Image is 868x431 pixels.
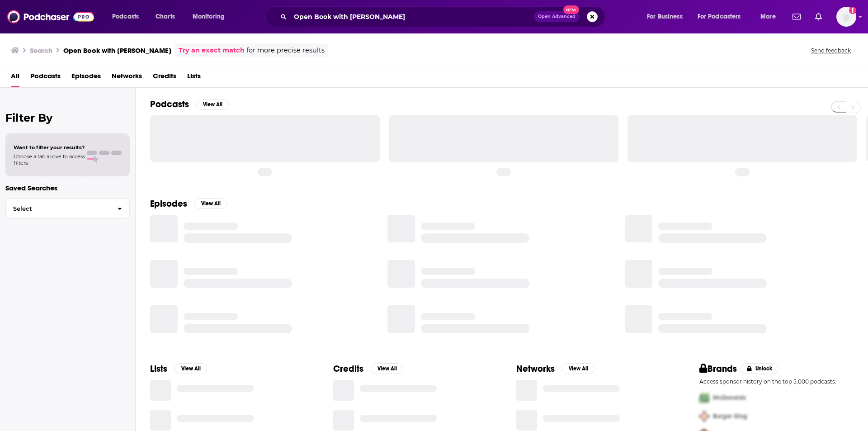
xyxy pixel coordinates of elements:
svg: Add a profile image [849,7,856,14]
h2: Lists [150,363,167,374]
span: More [760,10,776,23]
span: Want to filter your results? [14,144,85,151]
span: Select [6,206,110,212]
button: open menu [641,9,694,24]
img: First Pro Logo [696,388,713,407]
h2: Networks [516,363,555,374]
span: For Business [647,10,683,23]
button: Send feedback [808,47,854,54]
span: McDonalds [713,394,746,402]
h2: Filter By [5,111,130,124]
a: Credits [153,69,176,87]
span: Monitoring [193,10,225,23]
h2: Episodes [150,198,187,209]
span: Burger King [713,412,747,420]
img: Podchaser - Follow, Share and Rate Podcasts [7,8,94,25]
a: Try an exact match [179,45,245,56]
span: Logged in as SkyHorsePub35 [836,7,856,27]
div: Search podcasts, credits, & more... [274,6,614,27]
span: Open Advanced [538,14,576,19]
button: Unlock [741,363,779,374]
span: New [563,5,580,14]
button: View All [175,363,207,374]
button: Select [5,199,130,219]
a: PodcastsView All [150,99,229,110]
h3: Search [30,46,52,55]
a: Networks [112,69,142,87]
a: EpisodesView All [150,198,227,209]
h3: Open Book with [PERSON_NAME] [63,46,171,55]
span: Charts [156,10,175,23]
button: View All [196,99,229,110]
button: View All [562,363,594,374]
span: for more precise results [246,45,325,56]
a: Show notifications dropdown [789,9,804,24]
a: Episodes [71,69,101,87]
button: open menu [692,9,754,24]
a: Podcasts [30,69,61,87]
span: Podcasts [112,10,139,23]
a: NetworksView All [516,363,594,374]
img: User Profile [836,7,856,27]
button: open menu [754,9,787,24]
button: open menu [106,9,151,24]
p: Access sponsor history on the top 5,000 podcasts. [699,378,854,385]
button: View All [194,198,227,209]
button: Show profile menu [836,7,856,27]
a: Charts [150,9,180,24]
a: All [11,69,19,87]
a: ListsView All [150,363,207,374]
p: Saved Searches [5,184,130,192]
a: CreditsView All [333,363,403,374]
h2: Brands [699,363,737,374]
h2: Credits [333,363,363,374]
button: open menu [186,9,236,24]
a: Lists [187,69,201,87]
button: Open AdvancedNew [534,11,580,22]
button: View All [371,363,403,374]
input: Search podcasts, credits, & more... [290,9,534,24]
span: For Podcasters [698,10,741,23]
a: Show notifications dropdown [811,9,826,24]
h2: Podcasts [150,99,189,110]
img: Second Pro Logo [696,407,713,426]
span: Choose a tab above to access filters. [14,153,85,166]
